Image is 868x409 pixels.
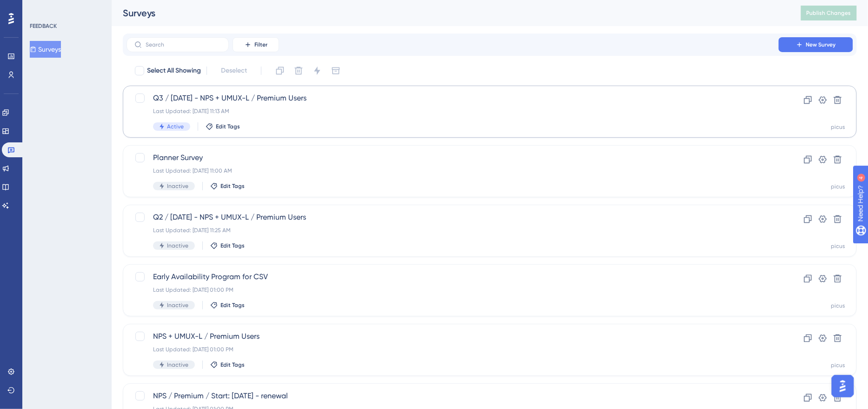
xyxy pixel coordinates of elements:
span: Deselect [221,65,247,76]
button: Edit Tags [206,123,240,130]
div: 4 [65,5,67,12]
div: picus [831,362,845,369]
span: Filter [254,41,267,48]
span: Inactive [167,302,188,309]
span: Q2 / [DATE] - NPS + UMUX-L / Premium Users [153,212,752,223]
button: Filter [233,37,279,52]
span: Edit Tags [220,361,245,369]
span: Inactive [167,361,188,369]
span: Select All Showing [147,65,201,76]
span: Need Help? [22,2,58,13]
span: Early Availability Program for CSV [153,271,752,282]
div: picus [831,123,845,131]
span: Inactive [167,182,188,190]
span: New Survey [806,41,836,48]
iframe: UserGuiding AI Assistant Launcher [829,372,857,400]
div: Last Updated: [DATE] 11:25 AM [153,227,752,234]
span: Edit Tags [220,182,245,190]
span: Edit Tags [220,302,245,309]
span: Active [167,123,184,130]
div: Last Updated: [DATE] 01:00 PM [153,346,752,353]
div: Last Updated: [DATE] 11:00 AM [153,167,752,174]
span: Publish Changes [807,9,851,17]
div: FEEDBACK [30,22,57,30]
span: Inactive [167,242,188,249]
span: Edit Tags [216,123,240,130]
span: NPS / Premium / Start: [DATE] - renewal [153,390,752,402]
div: picus [831,242,845,250]
button: Surveys [30,41,61,58]
div: picus [831,302,845,309]
span: Q3 / [DATE] - NPS + UMUX-L / Premium Users [153,93,752,104]
span: Edit Tags [220,242,245,249]
span: NPS + UMUX-L / Premium Users [153,331,752,342]
input: Search [146,41,221,48]
button: Edit Tags [210,302,245,309]
button: Publish Changes [801,6,857,20]
div: picus [831,183,845,190]
div: Last Updated: [DATE] 01:00 PM [153,286,752,294]
button: Edit Tags [210,242,245,249]
button: Edit Tags [210,361,245,369]
span: Planner Survey [153,152,752,163]
button: Deselect [213,62,255,79]
div: Surveys [123,7,778,20]
button: New Survey [779,37,853,52]
button: Edit Tags [210,182,245,190]
div: Last Updated: [DATE] 11:13 AM [153,107,752,115]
